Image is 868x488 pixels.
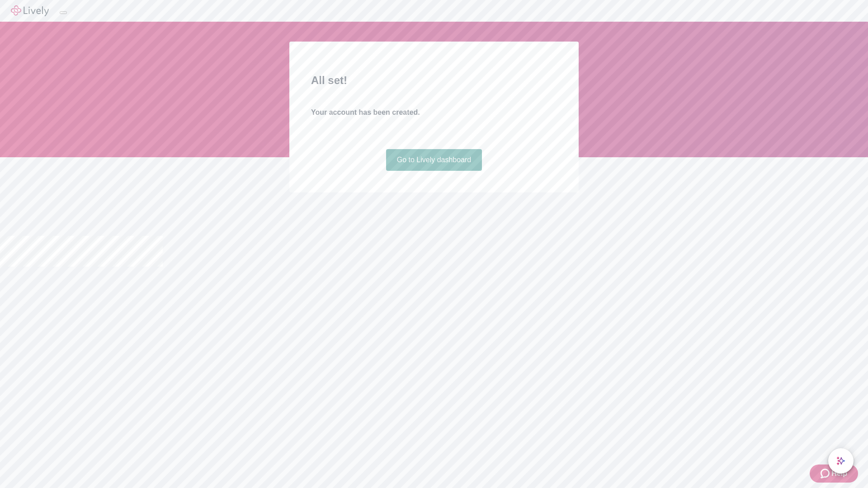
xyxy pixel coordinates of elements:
[821,468,831,479] svg: Zendesk support icon
[828,448,854,474] button: chat
[810,465,858,483] button: Zendesk support iconHelp
[311,72,557,89] h2: All set!
[836,456,845,465] svg: Lively AI Assistant
[60,11,67,14] button: Log out
[11,5,49,16] img: Lively
[831,468,847,479] span: Help
[311,107,557,118] h4: Your account has been created.
[386,149,482,171] a: Go to Lively dashboard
